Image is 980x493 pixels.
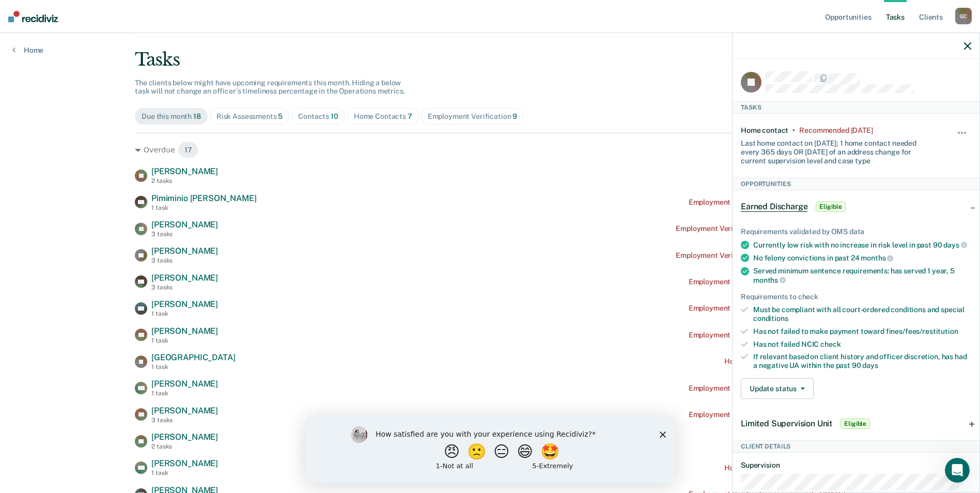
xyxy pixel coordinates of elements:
div: Limited Supervision UnitEligible [733,407,979,440]
span: 18 [193,112,201,120]
span: [PERSON_NAME] [151,458,218,468]
div: Client Details [733,440,979,453]
span: 5 [278,112,283,120]
div: Overdue [135,142,845,158]
div: Recommended 8 months ago [799,126,873,135]
span: 10 [331,112,338,120]
div: Tasks [135,49,845,70]
div: 3 tasks [151,417,218,424]
div: No felony convictions in past 24 [753,253,971,263]
div: Risk Assessments [216,112,283,121]
span: [PERSON_NAME] [151,220,218,229]
div: 1 task [151,204,256,211]
div: 1 task [151,337,218,344]
div: Requirements to check [741,292,971,301]
div: Has not failed NCIC [753,340,971,349]
span: [PERSON_NAME] [151,432,218,442]
span: days [862,361,878,369]
span: [PERSON_NAME] [151,246,218,256]
div: Currently low risk with no increase in risk level in past 90 [753,240,971,250]
div: 3 tasks [151,230,218,238]
div: 1 task [151,469,218,476]
div: Contacts [298,112,338,121]
div: 3 tasks [151,257,218,264]
span: [PERSON_NAME] [151,273,218,283]
div: 1 task [151,390,218,397]
div: Served minimum sentence requirements: has served 1 year, 5 [753,267,971,284]
span: 17 [178,142,199,158]
div: Employment Verification [428,112,518,121]
div: Home contact recommended [DATE] [724,357,845,366]
div: Opportunities [733,178,979,190]
div: 2 tasks [151,443,218,450]
span: Eligible [816,202,845,212]
span: Pimiminio [PERSON_NAME] [151,193,256,203]
div: Home contact recommended [DATE] [724,464,845,472]
iframe: Survey by Kim from Recidiviz [305,416,675,483]
span: The clients below might have upcoming requirements this month. Hiding a below task will not chang... [135,79,405,96]
span: [PERSON_NAME] [151,326,218,336]
span: fines/fees/restitution [886,327,958,335]
div: Employment Verification recommended [DATE] [689,304,845,313]
div: Has not failed to make payment toward [753,327,971,336]
div: Home Contacts [354,112,412,121]
div: Last home contact on [DATE]; 1 home contact needed every 365 days OR [DATE] of an address change ... [741,135,933,165]
div: Employment Verification recommended [DATE] [689,384,845,393]
div: G C [955,8,972,24]
div: 2 tasks [151,177,218,184]
span: check [820,340,841,348]
span: conditions [753,314,788,322]
div: Employment Verification recommended [DATE] [689,278,845,286]
span: [PERSON_NAME] [151,406,218,415]
div: 3 tasks [151,284,218,291]
span: [GEOGRAPHIC_DATA] [151,352,235,362]
span: days [943,241,967,249]
span: [PERSON_NAME] [151,379,218,389]
div: 1 task [151,363,235,371]
span: Eligible [841,419,870,429]
span: [PERSON_NAME] [151,299,218,309]
iframe: Intercom live chat [945,458,970,483]
div: If relevant based on client history and officer discretion, has had a negative UA within the past 90 [753,352,971,370]
button: Update status [741,378,814,399]
span: months [753,276,786,284]
div: Home contact [741,126,788,135]
div: Employment Verification recommended [DATE] [689,331,845,340]
span: Limited Supervision Unit [741,419,832,428]
div: Employment Verification recommended a year ago [676,224,845,233]
div: • [792,126,795,135]
dt: Supervision [741,461,971,470]
span: 9 [512,112,517,120]
span: 7 [408,112,412,120]
div: 1 task [151,310,218,317]
div: Requirements validated by OMS data [741,227,971,236]
img: Recidiviz [8,11,58,22]
span: months [861,254,893,262]
div: Employment Verification recommended [DATE] [689,410,845,419]
span: [PERSON_NAME] [151,166,218,176]
div: Employment Verification recommended a year ago [676,251,845,260]
div: Due this month [142,112,201,121]
div: Earned DischargeEligible [733,190,979,223]
div: Must be compliant with all court-ordered conditions and special [753,305,971,323]
div: Employment Verification recommended [DATE] [689,198,845,207]
a: Home [12,45,43,55]
span: Earned Discharge [741,202,807,212]
div: Tasks [733,101,979,114]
